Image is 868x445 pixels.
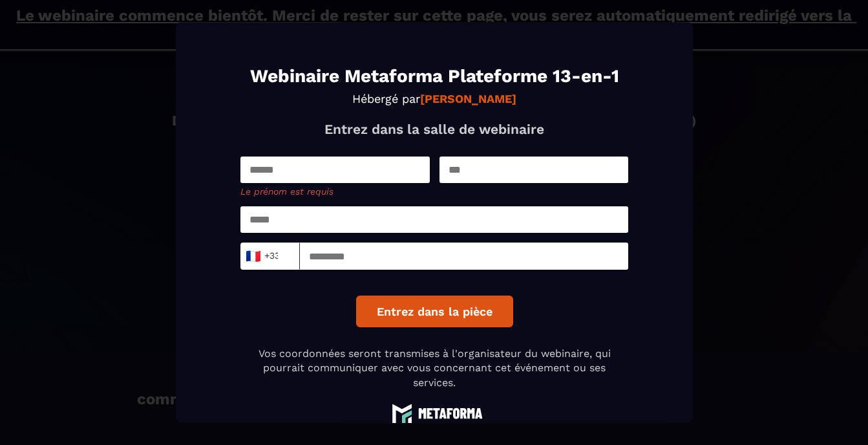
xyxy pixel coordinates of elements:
p: Hébergé par [240,92,628,105]
div: Search for option [240,243,300,270]
p: Vos coordonnées seront transmises à l'organisateur du webinaire, qui pourrait communiquer avec vo... [240,347,628,390]
p: Entrez dans la salle de webinaire [240,121,628,137]
input: Search for option [279,246,288,266]
strong: [PERSON_NAME] [420,92,516,105]
h1: Webinaire Metaforma Plateforme 13-en-1 [240,67,628,85]
span: Le prénom est requis [240,186,333,197]
button: Entrez dans la pièce [355,296,513,327]
span: +33 [248,247,275,265]
img: logo [386,404,483,424]
span: 🇫🇷 [244,247,260,265]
